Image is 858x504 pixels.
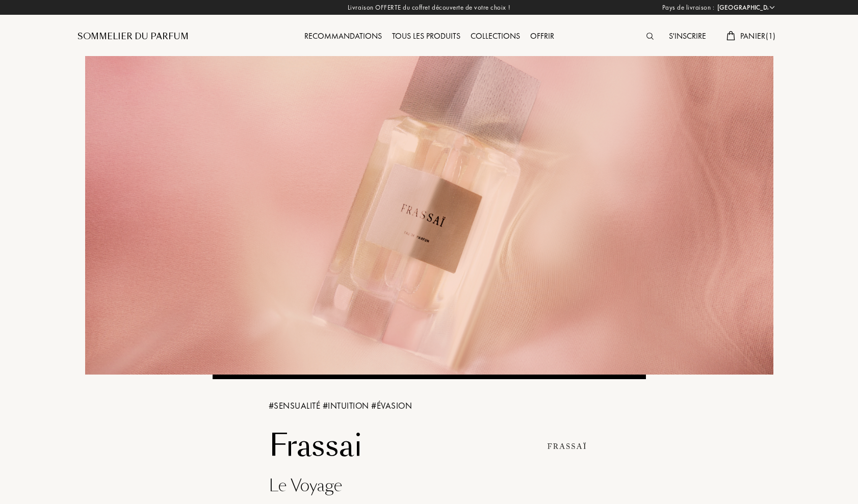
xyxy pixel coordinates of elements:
span: # INTUITION [323,400,372,411]
img: arrow_w.png [768,4,776,11]
h1: Frassai [269,428,536,464]
a: Collections [465,31,525,41]
div: Tous les produits [387,30,465,43]
div: Offrir [525,30,559,43]
span: Pays de livraison : [662,3,715,13]
a: Offrir [525,31,559,41]
img: cart.svg [726,31,735,40]
img: search_icn.svg [646,33,654,40]
a: Recommandations [299,31,387,41]
div: Recommandations [299,30,387,43]
a: Sommelier du Parfum [77,31,189,43]
span: Panier ( 1 ) [740,31,776,41]
img: Logo Frassai [543,422,589,468]
img: Frassai Banner [85,56,773,375]
div: S'inscrire [664,30,711,43]
div: Collections [465,30,525,43]
span: # SENSUALITÉ [269,400,323,411]
a: S'inscrire [664,31,711,41]
span: # ÉVASION [371,400,412,411]
div: Le Voyage [269,473,590,498]
a: Tous les produits [387,31,465,41]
